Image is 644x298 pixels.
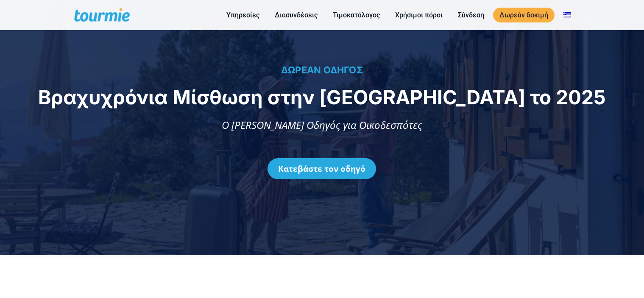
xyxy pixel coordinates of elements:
[389,10,449,20] a: Χρήσιμοι πόροι
[222,118,422,132] span: Ο [PERSON_NAME] Οδηγός για Οικοδεσπότες
[268,158,376,179] a: Κατεβάστε τον οδηγό
[326,10,386,20] a: Τιμοκατάλογος
[268,10,324,20] a: Διασυνδέσεις
[452,10,491,20] a: Σύνδεση
[281,64,363,75] span: ΔΩΡΕΑΝ ΟΔΗΓΟΣ
[38,85,606,109] span: Βραχυχρόνια Μίσθωση στην [GEOGRAPHIC_DATA] το 2025
[220,10,266,20] a: Υπηρεσίες
[493,8,555,22] a: Δωρεάν δοκιμή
